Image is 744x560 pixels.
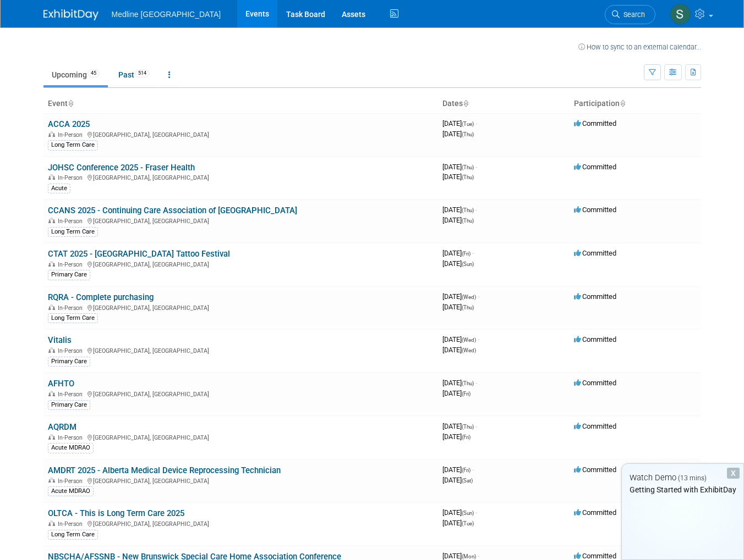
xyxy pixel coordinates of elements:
a: How to sync to an external calendar... [578,43,701,51]
span: Committed [574,249,616,257]
div: [GEOGRAPHIC_DATA], [GEOGRAPHIC_DATA] [48,130,434,138]
div: Acute MDRAO [48,443,94,453]
span: (Thu) [462,207,474,213]
span: [DATE] [442,519,474,527]
img: Shawn Lewandowski [670,4,691,25]
span: Committed [574,119,616,127]
span: (Fri) [462,434,471,440]
a: Sort by Participation Type [620,99,625,108]
a: Sort by Event Name [68,99,73,108]
span: (Fri) [462,467,471,473]
div: Long Term Care [48,530,98,540]
span: (Thu) [462,131,474,137]
div: [GEOGRAPHIC_DATA], [GEOGRAPHIC_DATA] [48,259,434,268]
span: In-Person [58,520,86,528]
span: [DATE] [442,119,477,127]
a: Sort by Start Date [463,99,468,108]
span: In-Person [58,478,86,485]
img: In-Person Event [48,391,55,396]
div: Long Term Care [48,313,98,323]
img: In-Person Event [48,434,55,440]
div: Acute MDRAO [48,486,94,496]
div: [GEOGRAPHIC_DATA], [GEOGRAPHIC_DATA] [48,303,434,312]
span: Search [620,10,645,19]
span: [DATE] [442,389,471,397]
div: [GEOGRAPHIC_DATA], [GEOGRAPHIC_DATA] [48,346,434,354]
div: Primary Care [48,357,90,367]
span: [DATE] [442,379,477,387]
span: In-Person [58,304,86,312]
img: In-Person Event [48,304,55,310]
span: Committed [574,465,616,474]
span: Committed [574,422,616,430]
span: [DATE] [442,476,473,484]
span: Committed [574,335,616,343]
a: AFHTO [48,379,74,389]
span: In-Person [58,131,86,138]
img: ExhibitDay [43,9,99,20]
span: (Wed) [462,337,476,343]
div: [GEOGRAPHIC_DATA], [GEOGRAPHIC_DATA] [48,519,434,528]
span: In-Person [58,174,86,181]
a: CCANS 2025 - Continuing Care Association of [GEOGRAPHIC_DATA] [48,206,297,215]
a: Upcoming45 [43,64,108,85]
span: (Fri) [462,391,471,397]
span: (Thu) [462,304,474,311]
span: (Sun) [462,510,474,516]
a: AQRDM [48,422,76,432]
span: [DATE] [442,303,474,311]
a: JOHSC Conference 2025 - Fraser Health [48,163,195,173]
span: - [475,422,477,430]
span: (Sun) [462,261,474,267]
span: [DATE] [442,292,479,301]
span: [DATE] [442,346,476,354]
th: Dates [438,95,570,113]
div: [GEOGRAPHIC_DATA], [GEOGRAPHIC_DATA] [48,173,434,181]
span: (Wed) [462,347,476,353]
a: RQRA - Complete purchasing [48,292,154,302]
img: In-Person Event [48,174,55,180]
span: [DATE] [442,249,474,257]
span: - [472,249,474,257]
span: In-Person [58,391,86,398]
div: Acute [48,184,70,193]
div: Dismiss [727,468,740,479]
span: In-Person [58,434,86,441]
span: (Tue) [462,121,474,127]
span: (Tue) [462,520,474,526]
span: - [475,163,477,171]
div: [GEOGRAPHIC_DATA], [GEOGRAPHIC_DATA] [48,476,434,485]
span: [DATE] [442,552,479,560]
span: - [478,335,479,343]
div: Primary Care [48,400,90,410]
div: Watch Demo [622,472,743,484]
span: [DATE] [442,206,477,214]
div: [GEOGRAPHIC_DATA], [GEOGRAPHIC_DATA] [48,389,434,398]
span: (Thu) [462,380,474,386]
img: In-Person Event [48,520,55,526]
div: [GEOGRAPHIC_DATA], [GEOGRAPHIC_DATA] [48,216,434,225]
span: 45 [87,69,100,77]
div: Getting Started with ExhibitDay [622,484,743,495]
div: Primary Care [48,270,90,280]
img: In-Person Event [48,218,55,223]
span: - [478,552,479,560]
span: Committed [574,163,616,171]
span: (Thu) [462,218,474,224]
span: - [478,292,479,301]
th: Participation [570,95,701,113]
span: Committed [574,379,616,387]
span: - [472,465,474,474]
span: [DATE] [442,163,477,171]
span: In-Person [58,347,86,354]
span: (Sat) [462,478,473,484]
span: [DATE] [442,422,477,430]
a: Search [605,5,655,24]
span: - [475,508,477,517]
img: In-Person Event [48,131,55,137]
span: Committed [574,508,616,517]
span: (Wed) [462,294,476,300]
a: AMDRT 2025 - Alberta Medical Device Reprocessing Technician [48,465,281,475]
span: In-Person [58,218,86,225]
span: (13 mins) [678,474,707,482]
